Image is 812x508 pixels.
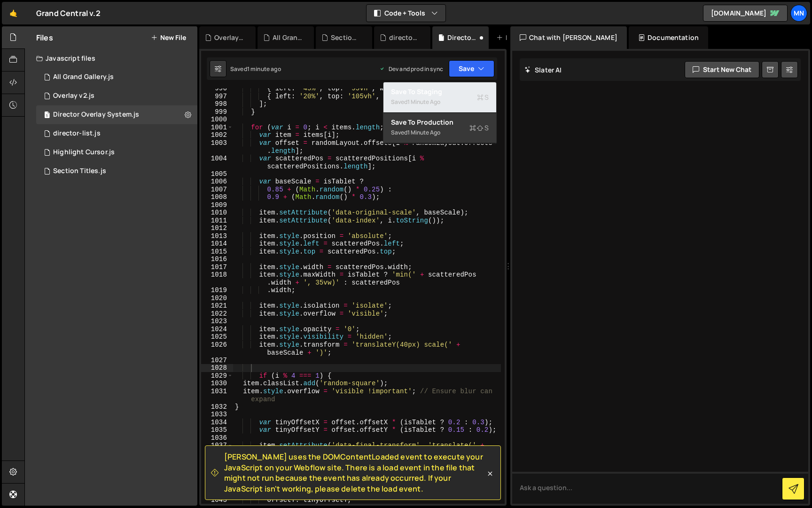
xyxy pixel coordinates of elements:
div: 997 [201,93,233,101]
div: 1034 [201,419,233,427]
button: Save to StagingS Saved1 minute ago [383,82,496,113]
div: 1038 [201,457,233,465]
div: 15298/43578.js [36,68,197,87]
div: Director Overlay System.js [447,33,477,42]
div: 1009 [201,201,233,209]
h2: Slater AI [524,65,562,74]
div: 1008 [201,193,233,201]
div: 1007 [201,186,233,194]
div: Saved [391,127,489,138]
h2: Files [36,32,53,43]
div: 15298/40223.js [36,162,197,181]
div: 1006 [201,178,233,186]
div: 1042 [201,488,233,496]
div: 1018 [201,271,233,286]
div: All Grand Gallery.js [273,33,303,42]
div: All Grand Gallery.js [53,73,114,81]
div: 15298/40379.js [36,124,197,143]
div: Javascript files [25,49,197,68]
div: 996 [201,85,233,93]
button: Code + Tools [367,5,445,22]
div: 998 [201,100,233,108]
div: 1031 [201,388,233,403]
div: Highlight Cursor.js [53,148,115,157]
div: 999 [201,108,233,116]
div: 1029 [201,372,233,380]
div: 1040 [201,473,233,481]
a: [DOMAIN_NAME] [703,5,788,22]
div: 1000 [201,116,233,124]
div: 1041 [201,481,233,489]
div: Documentation [629,26,708,49]
div: 1016 [201,255,233,263]
div: 1022 [201,310,233,318]
div: Saved [230,65,281,73]
div: 15298/42891.js [36,105,197,124]
div: 1028 [201,364,233,372]
div: 1012 [201,224,233,232]
span: S [477,93,489,102]
div: 1017 [201,263,233,271]
div: 1025 [201,333,233,341]
div: 1032 [201,403,233,411]
div: 1027 [201,357,233,365]
div: 1004 [201,155,233,170]
div: 1015 [201,248,233,256]
div: Overlay v2.js [214,33,244,42]
button: Save [449,60,494,77]
div: 1024 [201,325,233,333]
div: 1026 [201,341,233,357]
div: Dev and prod in sync [379,65,443,73]
span: [PERSON_NAME] uses the DOMContentLoaded event to execute your JavaScript on your Webflow site. Th... [224,452,485,494]
div: New File [496,33,536,42]
div: 1 minute ago [247,65,281,73]
div: 1033 [201,411,233,419]
div: 15298/45944.js [36,87,197,105]
div: 1003 [201,139,233,155]
div: Director Overlay System.js [53,111,139,119]
div: 1 minute ago [407,128,440,136]
div: 1035 [201,426,233,434]
div: 1002 [201,131,233,139]
div: 1021 [201,302,233,310]
span: 1 [44,112,50,119]
div: 15298/43117.js [36,143,197,162]
div: 1013 [201,232,233,240]
div: 1037 [201,442,233,457]
div: Chat with [PERSON_NAME] [510,26,627,49]
button: New File [151,34,186,41]
div: Overlay v2.js [53,92,94,100]
span: S [469,123,489,133]
div: 1005 [201,170,233,178]
div: 1039 [201,465,233,473]
div: director-list.js [53,129,101,138]
div: director-list.js [389,33,419,42]
div: 1030 [201,380,233,388]
div: 1020 [201,294,233,302]
div: Save to Production [391,118,489,127]
div: Section Titles.js [331,33,361,42]
div: 1 minute ago [407,98,440,106]
div: 1011 [201,217,233,225]
div: 1001 [201,124,233,132]
div: Section Titles.js [53,167,106,175]
div: 1014 [201,240,233,248]
button: Start new chat [685,61,759,78]
div: 1036 [201,434,233,442]
div: Saved [391,96,489,108]
div: 1010 [201,209,233,217]
button: Save to ProductionS Saved1 minute ago [383,113,496,143]
div: 1019 [201,286,233,294]
div: 1023 [201,317,233,325]
div: Save to Staging [391,87,489,96]
div: 1043 [201,496,233,504]
a: 🤙 [2,2,25,24]
div: Grand Central v.2 [36,8,101,19]
a: MN [790,5,807,22]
